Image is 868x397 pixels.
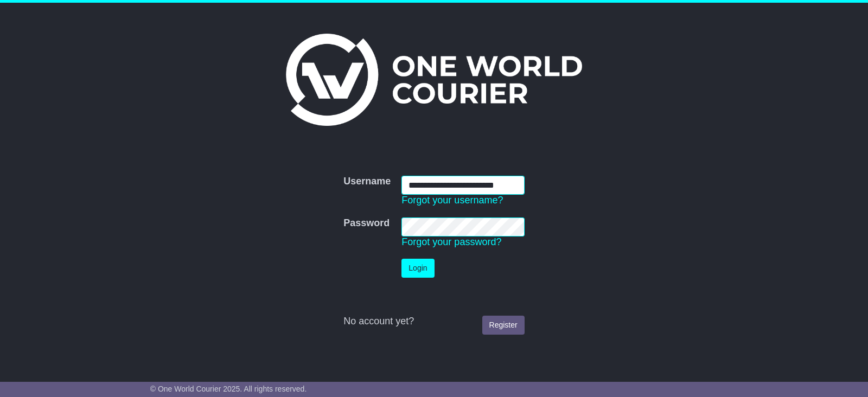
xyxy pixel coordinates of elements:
[150,385,307,393] span: © One World Courier 2025. All rights reserved.
[343,316,524,328] div: No account yet?
[343,176,391,188] label: Username
[401,195,503,206] a: Forgot your username?
[343,217,390,229] label: Password
[482,316,525,335] a: Register
[401,259,434,278] button: Login
[401,236,501,247] a: Forgot your password?
[286,34,582,126] img: One World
